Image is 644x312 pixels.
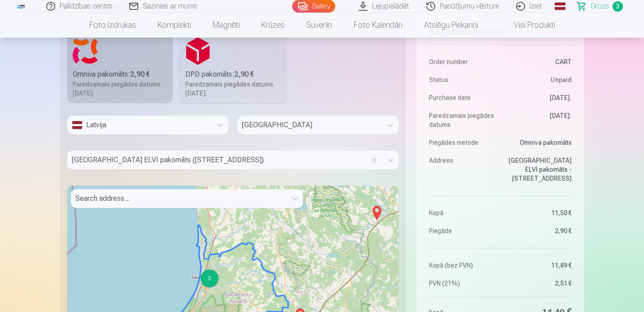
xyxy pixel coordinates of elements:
dt: Piegāde [429,226,496,235]
div: 3 [200,269,201,270]
dt: Address [429,156,496,183]
dt: Order number [429,57,496,66]
dd: 11,89 € [505,261,572,270]
div: Paredzamais piegādes datums [DATE]. [185,80,280,98]
dt: Paredzamais piegādes datums [429,111,496,129]
span: 3 [613,1,623,12]
a: Foto izdrukas [79,13,147,38]
dd: [DATE]. [505,93,572,102]
a: Visi produkti [489,13,566,38]
span: Grozs [591,1,609,12]
img: /fa1 [16,4,26,9]
img: Marker [370,202,384,224]
dt: Piegādes metode [429,138,496,147]
dt: Kopā [429,208,496,217]
div: Omniva pakomāts : [73,69,168,80]
dt: Status [429,75,496,84]
dt: Kopā (bez PVN) [429,261,496,270]
a: Atslēgu piekariņi [413,13,489,38]
dd: 2,90 € [505,226,572,235]
span: Unpaid [551,75,572,84]
div: 3 [201,269,219,287]
dt: PVN (21%) [429,279,496,288]
dd: 11,50 € [505,208,572,217]
div: DPD pakomāts : [185,69,280,80]
dt: Purchase date [429,93,496,102]
a: Foto kalendāri [343,13,413,38]
b: 2,90 € [234,70,254,78]
a: Krūzes [250,13,295,38]
div: Paredzamais piegādes datums [DATE]. [73,80,168,98]
div: Latvija [72,120,208,130]
dd: 2,51 € [505,279,572,288]
a: Magnēti [202,13,250,38]
dd: [DATE]. [505,111,572,129]
a: Komplekti [147,13,202,38]
b: 2,90 € [130,70,150,78]
dd: [GEOGRAPHIC_DATA] ELVI pakomāts - [STREET_ADDRESS] [505,156,572,183]
dd: CART [505,57,572,66]
dd: Omniva pakomāts [505,138,572,147]
a: Suvenīri [295,13,343,38]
